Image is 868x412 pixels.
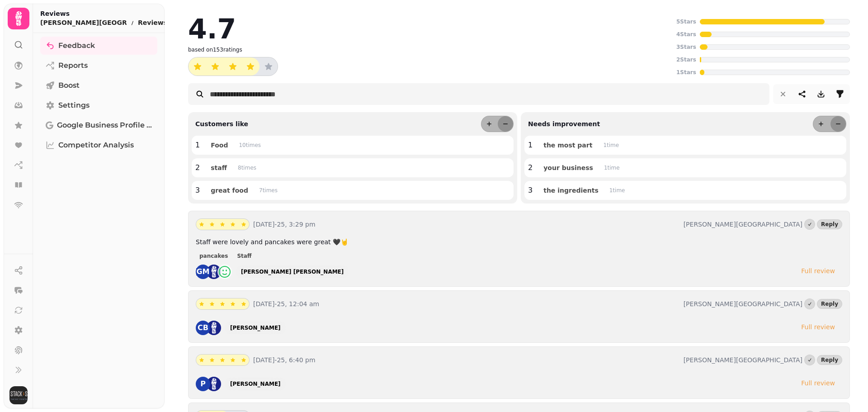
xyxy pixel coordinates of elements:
[40,18,175,27] nav: breadcrumb
[238,219,249,230] button: star
[207,219,217,230] button: star
[211,187,248,194] span: great food
[253,220,680,229] p: [DATE]-25, 3:29 pm
[794,321,842,333] a: Full review
[536,162,600,174] button: your business
[831,85,849,103] button: filter
[189,57,207,76] button: star
[196,251,231,260] button: pancakes
[188,46,242,53] p: based on 153 ratings
[192,119,248,128] p: Customers like
[40,57,157,75] a: Reports
[237,253,251,259] span: Staff
[524,119,600,128] p: Needs improvement
[200,380,206,388] span: P
[207,355,217,365] button: star
[259,57,278,76] button: star
[195,162,200,173] p: 2
[676,43,696,51] p: 3 Stars
[207,298,217,309] button: star
[225,378,286,390] a: [PERSON_NAME]
[195,185,200,196] p: 3
[196,355,207,365] button: star
[40,76,157,95] a: Boost
[227,298,238,309] button: star
[211,165,227,171] span: staff
[203,139,235,151] button: Food
[821,301,838,307] span: Reply
[9,386,28,404] img: User avatar
[233,251,255,260] button: Staff
[817,299,842,309] button: Reply
[536,139,599,151] button: the most part
[684,355,802,365] p: [PERSON_NAME][GEOGRAPHIC_DATA]
[217,298,228,309] button: star
[227,355,238,365] button: star
[196,219,207,230] button: star
[241,57,259,76] button: star
[33,33,165,408] nav: Tabs
[196,298,207,309] button: star
[804,219,815,230] button: Marked as done
[817,355,842,365] button: Reply
[604,164,620,171] p: 1 time
[58,80,80,91] span: Boost
[58,40,95,51] span: Feedback
[195,140,200,151] p: 1
[40,136,157,154] a: Competitor Analysis
[676,18,696,25] p: 5 Stars
[8,386,29,404] button: User avatar
[239,142,261,149] p: 10 time s
[813,116,829,132] button: more
[40,37,157,55] a: Feedback
[821,222,838,227] span: Reply
[196,268,209,275] span: GM
[253,299,680,308] p: [DATE]-25, 12:04 am
[543,187,599,194] span: the ingredients
[196,238,348,246] span: Staff were lovely and pancakes were great 🖤🤘
[676,69,696,76] p: 1 Stars
[676,31,696,38] p: 4 Stars
[238,298,249,309] button: star
[253,355,680,365] p: [DATE]-25, 6:40 pm
[217,355,228,365] button: star
[57,120,152,131] span: Google Business Profile (Beta)
[230,380,281,388] div: [PERSON_NAME]
[241,268,344,275] div: [PERSON_NAME] [PERSON_NAME]
[188,15,236,43] h2: 4.7
[138,18,175,27] button: Reviews
[58,140,134,151] span: Competitor Analysis
[198,324,208,331] span: CB
[801,379,835,388] div: Full review
[203,162,234,174] button: staff
[58,100,90,111] span: Settings
[794,265,842,277] a: Full review
[543,142,592,148] span: the most part
[801,266,835,275] div: Full review
[207,377,221,391] img: st.png
[498,116,513,132] button: less
[203,185,255,196] button: great food
[804,298,815,309] button: Marked as done
[206,57,224,76] button: star
[543,165,593,171] span: your business
[40,96,157,114] a: Settings
[236,265,349,278] a: [PERSON_NAME] [PERSON_NAME]
[528,162,533,173] p: 2
[225,322,286,334] a: [PERSON_NAME]
[603,142,619,149] p: 1 time
[40,18,127,27] p: [PERSON_NAME][GEOGRAPHIC_DATA]
[481,116,497,132] button: more
[609,187,625,194] p: 1 time
[812,85,830,103] button: download
[230,324,281,331] div: [PERSON_NAME]
[794,377,842,389] a: Full review
[528,140,533,151] p: 1
[804,355,815,365] button: Marked as done
[199,253,228,259] span: pancakes
[801,322,835,331] div: Full review
[238,355,249,365] button: star
[227,219,238,230] button: star
[774,85,792,103] button: reset filters
[224,57,242,76] button: star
